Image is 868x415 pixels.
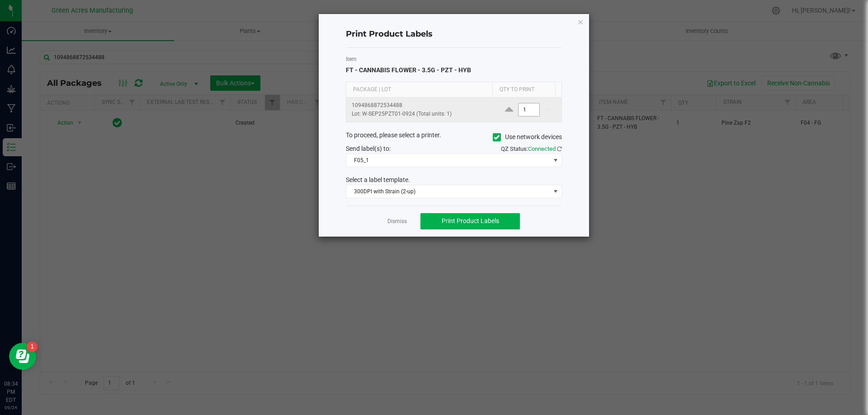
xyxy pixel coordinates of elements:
th: Package | Lot [346,82,492,98]
th: Qty to Print [492,82,555,98]
label: Use network devices [493,132,562,142]
span: F05_1 [346,154,550,167]
p: Lot: W-SEP25PZT01-0924 (Total units: 1) [352,110,491,118]
span: QZ Status: [501,145,562,152]
iframe: Resource center unread badge [27,341,38,352]
div: Select a label template. [339,175,569,185]
label: Item [346,55,562,63]
span: Connected [528,145,556,152]
a: Dismiss [387,218,407,225]
span: 300DPI with Strain (2-up) [346,185,550,198]
span: Print Product Labels [442,217,499,224]
iframe: Resource center [9,343,36,370]
button: Print Product Labels [420,213,520,229]
div: To proceed, please select a printer. [339,131,569,144]
h4: Print Product Labels [346,28,562,40]
span: Send label(s) to: [346,145,391,152]
p: 1094868872534488 [352,101,491,110]
span: FT - CANNABIS FLOWER - 3.5G - PZT - HYB [346,66,471,74]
